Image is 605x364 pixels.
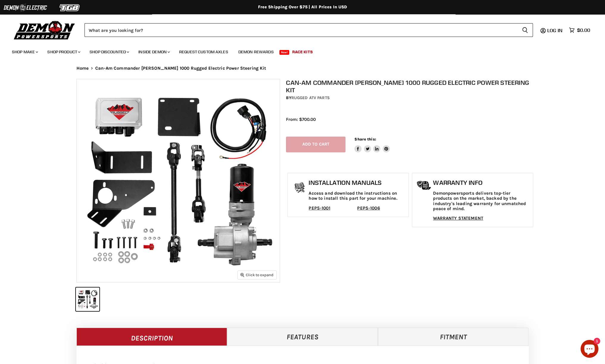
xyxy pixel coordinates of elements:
[3,2,48,13] img: Demon Electric Logo 2
[48,2,92,13] img: TGB Logo 2
[433,179,530,186] h1: Warranty Info
[288,46,317,58] a: Race Kits
[134,46,173,58] a: Inside Demon
[417,181,432,190] img: warranty-icon.png
[357,205,380,211] a: PEPS-1006
[65,4,541,10] div: Free Shipping Over $75 | All Prices In USD
[517,23,533,37] button: Search
[279,50,290,55] span: New!
[309,179,406,186] h1: Installation Manuals
[227,328,378,346] a: Features
[309,205,330,211] a: PEPS-1001
[579,340,600,359] inbox-online-store-chat: Shopify online store chat
[76,66,89,71] a: Home
[7,46,42,58] a: Shop Make
[95,66,266,71] span: Can-Am Commander [PERSON_NAME] 1000 Rugged Electric Power Steering Kit
[286,79,535,94] h1: Can-Am Commander [PERSON_NAME] 1000 Rugged Electric Power Steering Kit
[234,46,278,58] a: Demon Rewards
[292,181,307,196] img: install_manual-icon.png
[76,288,99,311] button: IMAGE thumbnail
[354,137,376,141] span: Share this:
[85,23,517,37] input: Search
[85,46,133,58] a: Shop Discounted
[175,46,233,58] a: Request Custom Axles
[7,43,589,58] ul: Main menu
[291,95,330,100] a: Rugged ATV Parts
[238,271,276,279] button: Click to expand
[43,46,84,58] a: Shop Product
[85,23,533,37] form: Product
[566,26,593,35] a: $0.00
[545,28,566,33] a: Log in
[433,191,530,211] p: Demonpowersports delivers top-tier products on the market, backed by the industry's leading warra...
[547,27,562,33] span: Log in
[378,328,529,346] a: Fitment
[76,328,227,346] a: Description
[354,137,390,152] aside: Share this:
[77,79,280,282] img: IMAGE
[65,66,541,71] nav: Breadcrumbs
[12,19,77,40] img: Demon Powersports
[433,215,483,221] a: WARRANTY STATEMENT
[309,191,406,201] p: Access and download the instructions on how to install this part for your machine.
[240,273,273,277] span: Click to expand
[286,95,535,101] div: by
[577,27,590,33] span: $0.00
[286,117,316,122] span: From: $700.00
